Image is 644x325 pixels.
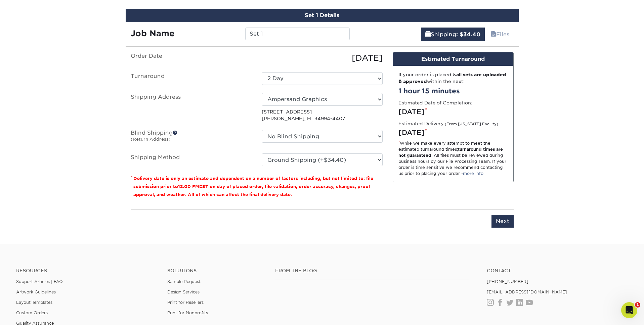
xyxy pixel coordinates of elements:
[16,300,52,305] a: Layout Templates
[487,279,528,284] a: [PHONE_NUMBER]
[131,137,171,142] small: (Return Address)
[398,86,508,96] div: 1 hour 15 minutes
[257,52,388,64] div: [DATE]
[486,28,514,41] a: Files
[262,108,383,122] p: [STREET_ADDRESS] [PERSON_NAME], FL 34994-4407
[398,120,498,127] label: Estimated Delivery:
[126,153,257,166] label: Shipping Method
[487,268,628,274] a: Contact
[167,310,208,315] a: Print for Nonprofits
[487,289,567,294] a: [EMAIL_ADDRESS][DOMAIN_NAME]
[463,171,483,176] a: more info
[126,130,257,145] label: Blind Shipping
[621,302,637,318] iframe: Intercom live chat
[421,28,485,41] a: Shipping: $34.40
[167,289,200,294] a: Design Services
[178,184,199,189] span: 12:00 PM
[16,279,63,284] a: Support Articles | FAQ
[398,128,508,138] div: [DATE]
[398,140,508,177] div: While we make every attempt to meet the estimated turnaround times; . All files must be reviewed ...
[167,279,201,284] a: Sample Request
[245,28,350,40] input: Enter a job name
[167,300,204,305] a: Print for Resellers
[16,289,56,294] a: Artwork Guidelines
[398,99,472,106] label: Estimated Date of Completion:
[275,268,469,274] h4: From the Blog
[425,31,431,38] span: shipping
[445,122,498,126] small: (From [US_STATE] Facility)
[126,72,257,85] label: Turnaround
[126,52,257,64] label: Order Date
[456,31,480,38] b: : $34.40
[16,268,157,274] h4: Resources
[393,52,513,66] div: Estimated Turnaround
[126,9,519,22] div: Set 1 Details
[167,268,265,274] h4: Solutions
[491,31,496,38] span: files
[398,71,508,85] div: If your order is placed & within the next:
[133,176,373,197] small: Delivery date is only an estimate and dependent on a number of factors including, but not limited...
[491,215,514,228] input: Next
[398,107,508,117] div: [DATE]
[635,302,640,308] span: 1
[131,29,174,38] strong: Job Name
[126,93,257,122] label: Shipping Address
